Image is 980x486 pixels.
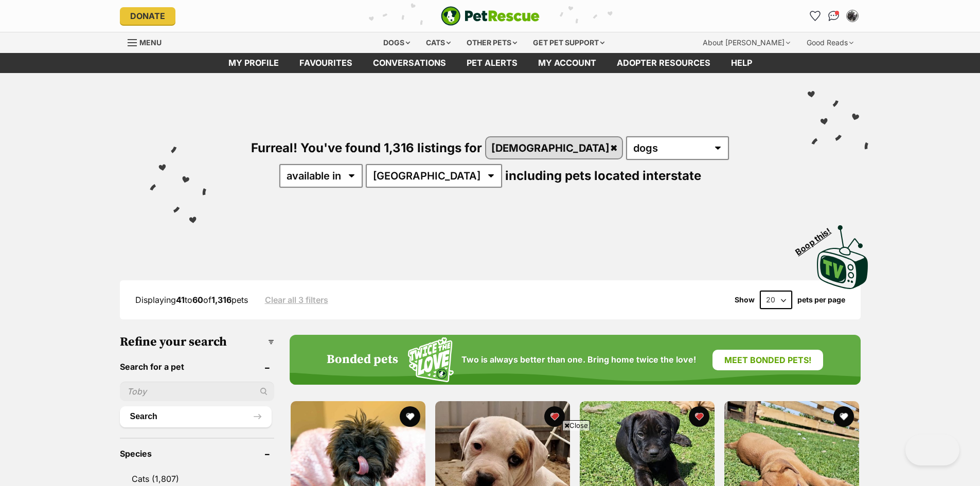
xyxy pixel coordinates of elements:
iframe: Help Scout Beacon - Open [905,435,959,465]
a: Adopter resources [607,53,721,73]
a: PetRescue [441,6,540,26]
div: Good Reads [799,32,861,53]
div: Dogs [376,32,417,53]
button: favourite [544,406,565,427]
span: Boop this! [793,220,841,257]
a: Help [721,53,762,73]
span: Furreal! You've found 1,316 listings for [251,140,482,155]
a: conversations [363,53,456,73]
div: About [PERSON_NAME] [696,32,797,53]
strong: 41 [176,295,185,305]
span: Menu [139,38,162,47]
button: Search [120,406,272,427]
a: Conversations [826,8,842,24]
span: Two is always better than one. Bring home twice the love! [461,355,696,365]
div: Other pets [459,32,524,53]
button: favourite [689,406,709,427]
a: Boop this! [817,216,868,291]
a: Pet alerts [456,53,528,73]
span: Displaying to of pets [135,295,248,305]
div: Get pet support [526,32,612,53]
img: PetRescue TV logo [817,225,868,289]
a: Menu [128,32,169,51]
a: Favourites [289,53,363,73]
a: My account [528,53,607,73]
div: Cats [419,32,458,53]
h3: Refine your search [120,335,274,349]
a: Favourites [807,8,824,24]
button: My account [844,8,861,24]
img: Squiggle [408,337,454,382]
img: chat-41dd97257d64d25036548639549fe6c8038ab92f7586957e7f3b1b290dea8141.svg [828,11,839,21]
h4: Bonded pets [327,353,398,367]
iframe: Advertisement [241,435,740,481]
input: Toby [120,382,274,401]
img: Kate Stockwell profile pic [847,11,858,21]
a: Donate [120,7,175,25]
img: logo-e224e6f780fb5917bec1dbf3a21bbac754714ae5b6737aabdf751b685950b380.svg [441,6,540,26]
a: My profile [218,53,289,73]
header: Search for a pet [120,362,274,371]
span: Close [562,420,590,430]
strong: 1,316 [211,295,231,305]
button: favourite [400,406,420,427]
label: pets per page [797,296,845,304]
button: favourite [834,406,854,427]
ul: Account quick links [807,8,861,24]
a: Clear all 3 filters [265,295,328,304]
span: Show [735,296,755,304]
a: [DEMOGRAPHIC_DATA] [486,137,622,158]
span: including pets located interstate [505,168,701,183]
header: Species [120,449,274,458]
a: Meet bonded pets! [712,350,823,370]
strong: 60 [192,295,203,305]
